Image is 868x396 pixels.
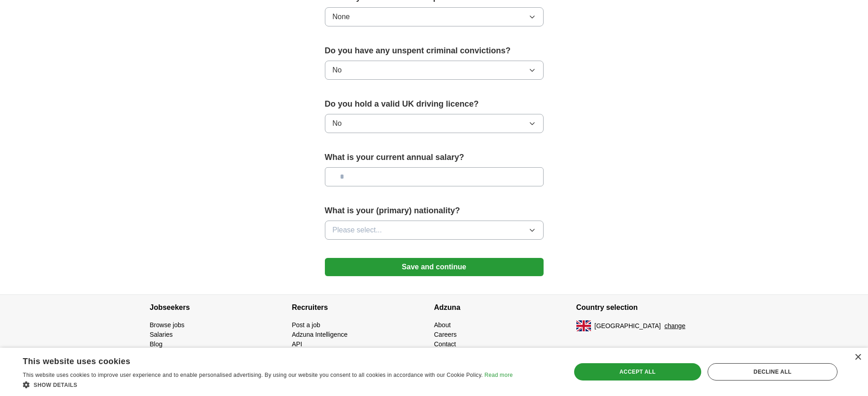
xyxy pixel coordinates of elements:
[325,114,544,133] button: No
[325,7,544,26] button: None
[333,11,350,22] span: None
[325,61,544,80] button: No
[333,118,342,129] span: No
[333,225,382,236] span: Please select...
[325,205,544,217] label: What is your (primary) nationality?
[434,340,456,348] a: Contact
[664,321,685,331] button: change
[150,321,185,329] a: Browse jobs
[484,372,513,378] a: Read more, opens a new window
[325,98,544,110] label: Do you hold a valid UK driving licence?
[333,65,342,76] span: No
[325,258,544,276] button: Save and continue
[150,340,163,348] a: Blog
[34,382,77,388] span: Show details
[576,295,719,320] h4: Country selection
[434,331,457,338] a: Careers
[292,321,320,329] a: Post a job
[292,331,348,338] a: Adzuna Intelligence
[595,321,661,331] span: [GEOGRAPHIC_DATA]
[574,363,701,381] div: Accept all
[23,380,513,389] div: Show details
[292,340,303,348] a: API
[325,221,544,240] button: Please select...
[150,331,173,338] a: Salaries
[23,372,483,378] span: This website uses cookies to improve user experience and to enable personalised advertising. By u...
[23,353,490,367] div: This website uses cookies
[854,354,861,361] div: Close
[434,321,451,329] a: About
[708,363,837,381] div: Decline all
[325,151,544,164] label: What is your current annual salary?
[576,320,591,331] img: UK flag
[325,45,544,57] label: Do you have any unspent criminal convictions?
